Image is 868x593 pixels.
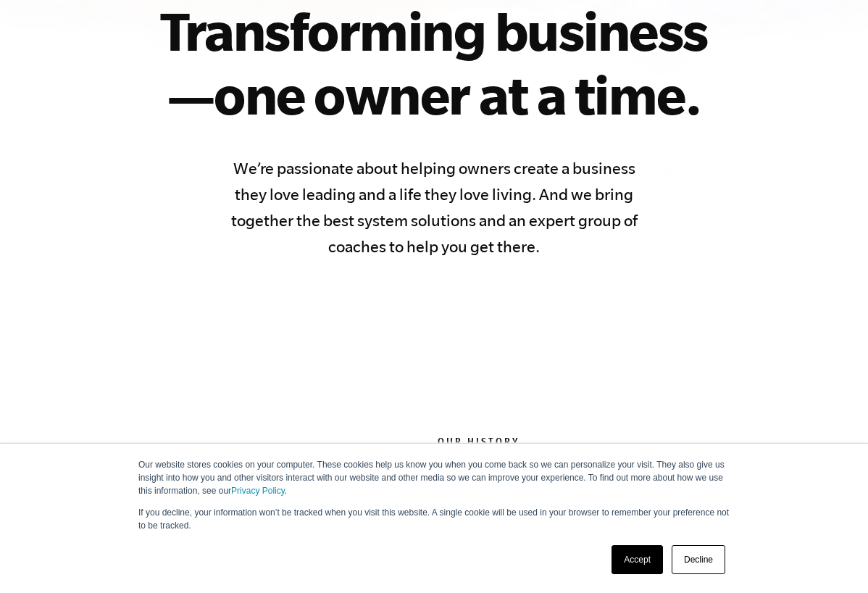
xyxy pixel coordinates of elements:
[223,155,645,260] h4: We’re passionate about helping owners create a business they love leading and a life they love li...
[672,545,725,574] a: Decline
[438,436,851,451] h6: Our History
[138,506,730,532] p: If you decline, your information won’t be tracked when you visit this website. A single cookie wi...
[231,486,285,496] a: Privacy Policy
[138,458,730,497] p: Our website stores cookies on your computer. These cookies help us know you when you come back so...
[612,545,663,574] a: Accept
